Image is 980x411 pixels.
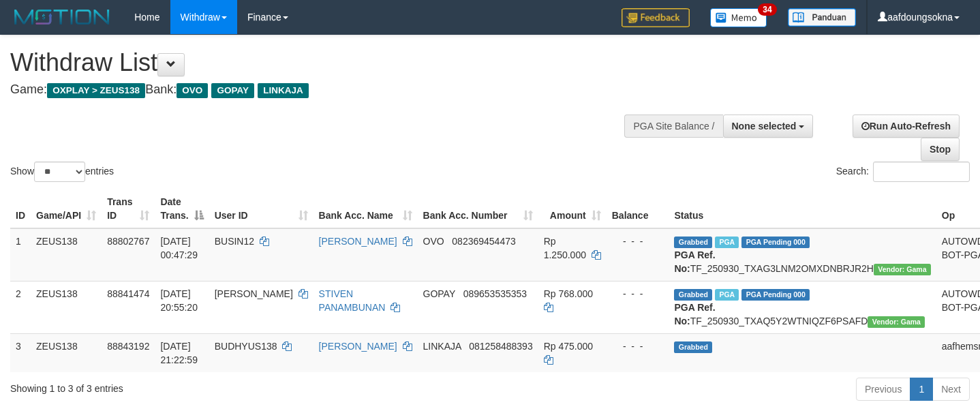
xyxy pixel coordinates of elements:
div: Showing 1 to 3 of 3 entries [10,376,398,395]
img: panduan.png [788,8,856,27]
span: LINKAJA [423,341,461,352]
img: Feedback.jpg [622,8,690,27]
a: Previous [856,378,910,401]
span: Copy 082369454473 to clipboard [452,236,515,247]
span: GOPAY [423,288,455,299]
a: 1 [910,378,933,401]
span: Vendor URL: https://trx31.1velocity.biz [868,316,925,328]
span: LINKAJA [258,83,309,98]
td: 2 [10,281,31,333]
img: Button%20Memo.svg [710,8,767,27]
input: Search: [873,162,970,182]
th: Date Trans.: activate to sort column descending [155,189,209,228]
span: 88843192 [107,341,149,352]
span: GOPAY [211,83,254,98]
th: User ID: activate to sort column ascending [209,189,313,228]
span: PGA Pending [741,237,810,248]
label: Search: [836,162,970,182]
td: 1 [10,228,31,281]
span: 34 [758,3,776,16]
img: MOTION_logo.png [10,7,114,27]
span: Copy 081258488393 to clipboard [469,341,532,352]
th: Bank Acc. Number: activate to sort column ascending [418,189,538,228]
span: [DATE] 00:47:29 [160,236,198,260]
b: PGA Ref. No: [674,249,715,274]
b: PGA Ref. No: [674,302,715,326]
span: Vendor URL: https://trx31.1velocity.biz [874,264,931,275]
a: Run Auto-Refresh [853,115,960,138]
td: ZEUS138 [31,333,102,372]
a: Stop [921,138,960,161]
span: 88802767 [107,236,149,247]
td: ZEUS138 [31,228,102,281]
span: 88841474 [107,288,149,299]
span: [PERSON_NAME] [215,288,293,299]
span: BUDHYUS138 [215,341,277,352]
span: PGA Pending [741,289,810,301]
div: - - - [612,234,664,248]
span: [DATE] 21:22:59 [160,341,198,365]
td: ZEUS138 [31,281,102,333]
span: Marked by aafnoeunsreypich [715,289,739,301]
span: None selected [732,121,797,132]
td: TF_250930_TXAG3LNM2OMXDNBRJR2H [669,228,936,281]
th: Balance [607,189,669,228]
button: None selected [723,115,814,138]
td: TF_250930_TXAQ5Y2WTNIQZF6PSAFD [669,281,936,333]
div: - - - [612,339,664,353]
a: [PERSON_NAME] [319,236,397,247]
span: [DATE] 20:55:20 [160,288,198,313]
th: Trans ID: activate to sort column ascending [102,189,155,228]
select: Showentries [34,162,85,182]
span: Rp 768.000 [544,288,593,299]
td: 3 [10,333,31,372]
span: Copy 089653535353 to clipboard [463,288,527,299]
h1: Withdraw List [10,49,640,76]
div: PGA Site Balance / [624,115,722,138]
th: Status [669,189,936,228]
span: OVO [423,236,444,247]
span: Grabbed [674,341,712,353]
a: Next [932,378,970,401]
span: OVO [177,83,208,98]
h4: Game: Bank: [10,83,640,97]
span: Grabbed [674,237,712,248]
th: Amount: activate to sort column ascending [538,189,607,228]
span: BUSIN12 [215,236,254,247]
a: STIVEN PANAMBUNAN [319,288,386,313]
div: - - - [612,287,664,301]
span: Rp 1.250.000 [544,236,586,260]
th: Game/API: activate to sort column ascending [31,189,102,228]
th: Bank Acc. Name: activate to sort column ascending [313,189,418,228]
span: Marked by aafsreyleap [715,237,739,248]
span: Grabbed [674,289,712,301]
label: Show entries [10,162,114,182]
th: ID [10,189,31,228]
a: [PERSON_NAME] [319,341,397,352]
span: OXPLAY > ZEUS138 [47,83,145,98]
span: Rp 475.000 [544,341,593,352]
